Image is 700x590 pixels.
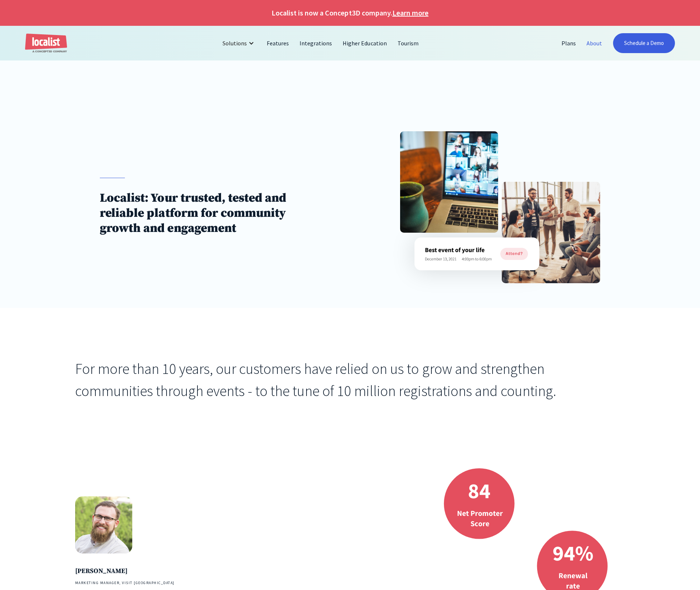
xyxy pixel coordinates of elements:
[75,358,625,402] div: For more than 10 years, our customers have relied on us to grow and strengthen communities throug...
[337,34,392,52] a: Higher Education
[223,39,247,48] div: Solutions
[25,34,67,53] a: home
[100,191,325,236] h1: Localist: Your trusted, tested and reliable platform for community growth and engagement
[294,34,337,52] a: Integrations
[400,131,498,233] img: About Localist
[75,496,132,553] img: Customer headshot
[75,567,127,575] strong: [PERSON_NAME]
[217,34,262,52] div: Solutions
[581,34,608,52] a: About
[392,34,424,52] a: Tourism
[75,580,300,586] h4: Marketing Manager, Visit [GEOGRAPHIC_DATA]
[613,33,675,53] a: Schedule a Demo
[556,34,581,52] a: Plans
[262,34,294,52] a: Features
[392,7,428,18] a: Learn more
[414,237,539,270] img: About Localist
[502,182,600,283] img: About Localist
